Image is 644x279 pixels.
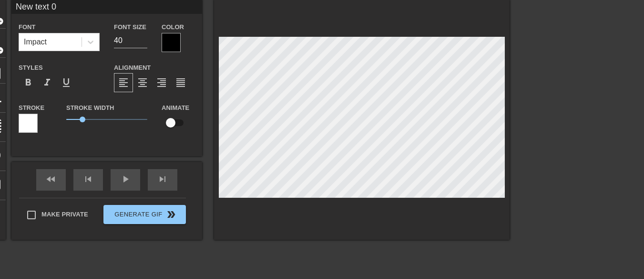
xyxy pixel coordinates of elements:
label: Color [162,22,184,32]
label: Stroke Width [66,103,114,113]
span: skip_next [157,173,168,185]
span: format_bold [22,77,34,88]
span: skip_previous [82,173,94,185]
label: Alignment [114,63,151,73]
div: Impact [24,36,47,48]
span: fast_rewind [45,173,57,185]
span: format_align_justify [175,77,186,88]
span: Make Private [41,210,88,219]
label: Stroke [19,103,44,113]
span: play_arrow [120,173,131,185]
span: format_align_left [118,77,129,88]
button: Generate Gif [103,205,186,224]
label: Styles [19,63,43,73]
span: format_italic [41,77,53,88]
label: Animate [162,103,189,113]
span: double_arrow [165,209,177,220]
label: Font Size [114,22,146,32]
span: Generate Gif [107,209,182,220]
label: Font [19,22,35,32]
span: format_underline [61,77,72,88]
span: format_align_right [156,77,167,88]
span: format_align_center [137,77,148,88]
